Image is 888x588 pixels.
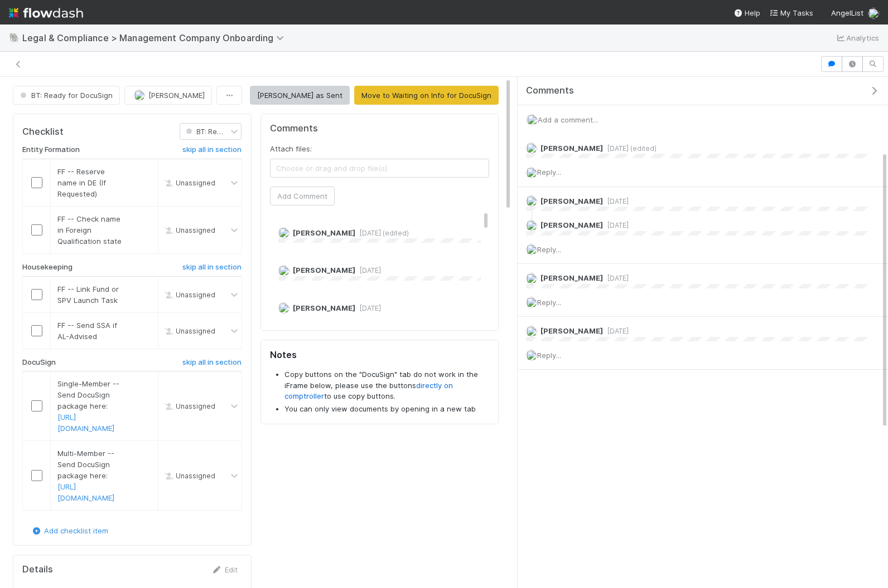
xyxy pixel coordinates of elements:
span: [DATE] [355,304,381,312]
span: [PERSON_NAME] [148,91,205,100]
span: [PERSON_NAME] [293,228,355,237]
a: My Tasks [769,7,813,18]
h6: skip all in section [182,263,242,272]
span: [DATE] [603,327,629,335]
span: BT: Ready for DocuSign [18,91,113,100]
img: avatar_eed832e9-978b-43e4-b51e-96e46fa5184b.png [526,297,537,308]
span: Unassigned [162,326,215,335]
span: Unassigned [162,402,215,410]
span: [PERSON_NAME] [293,303,355,312]
a: skip all in section [182,358,242,371]
span: Legal & Compliance > Management Company Onboarding [22,32,289,43]
img: avatar_eed832e9-978b-43e4-b51e-96e46fa5184b.png [526,195,537,207]
span: Reply... [537,168,561,177]
span: BT: Ready for DocuSign [184,128,274,136]
span: [PERSON_NAME] [540,220,603,229]
h5: Details [22,564,53,575]
a: Analytics [835,31,879,45]
a: [URL][DOMAIN_NAME] [57,413,114,433]
img: avatar_c545aa83-7101-4841-8775-afeaaa9cc762.png [526,273,537,284]
span: Choose or drag and drop file(s) [271,159,489,177]
span: [PERSON_NAME] [293,266,355,275]
button: BT: Ready for DocuSign [13,86,120,105]
a: skip all in section [182,145,242,159]
h6: Entity Formation [22,145,80,154]
span: [PERSON_NAME] [540,197,603,205]
label: Attach files: [270,143,312,154]
span: FF -- Check name in Foreign Qualification state [57,214,122,246]
span: Unassigned [162,290,215,298]
h6: DocuSign [22,358,56,367]
span: Unassigned [162,472,215,480]
span: 🐘 [9,33,20,42]
span: [PERSON_NAME] [540,273,603,282]
img: avatar_892eb56c-5b5a-46db-bf0b-2a9023d0e8f8.png [134,90,145,101]
span: Comments [526,85,574,96]
button: Add Comment [270,187,335,205]
span: [DATE] [603,221,629,229]
span: Unassigned [162,179,215,187]
span: FF -- Reserve name in DE (If Requested) [57,167,106,198]
span: Reply... [537,245,561,254]
span: [DATE] [603,274,629,282]
img: avatar_eed832e9-978b-43e4-b51e-96e46fa5184b.png [278,302,289,313]
h6: skip all in section [182,358,242,367]
span: [DATE] (edited) [355,229,409,237]
img: avatar_c545aa83-7101-4841-8775-afeaaa9cc762.png [278,227,289,238]
img: avatar_eed832e9-978b-43e4-b51e-96e46fa5184b.png [526,244,537,255]
span: [DATE] [355,266,381,275]
span: FF -- Send SSA if AL-Advised [57,321,117,341]
a: Add checklist item [31,526,108,535]
span: [PERSON_NAME] [540,326,603,335]
h5: Checklist [22,126,64,138]
span: Single-Member -- Send DocuSign package here: [57,379,119,433]
span: My Tasks [769,8,813,17]
img: avatar_eed832e9-978b-43e4-b51e-96e46fa5184b.png [868,8,879,19]
button: Move to Waiting on Info for DocuSign [354,86,499,105]
img: avatar_eed832e9-978b-43e4-b51e-96e46fa5184b.png [526,167,537,178]
a: skip all in section [182,263,242,276]
span: [DATE] [603,197,629,205]
span: [DATE] (edited) [603,144,657,153]
img: logo-inverted-e16ddd16eac7371096b0.svg [9,3,83,22]
img: avatar_c545aa83-7101-4841-8775-afeaaa9cc762.png [526,326,537,337]
li: Copy buttons on the "DocuSign" tab do not work in the iFrame below, please use the buttons to use... [284,369,490,402]
span: Unassigned [162,226,215,234]
div: Help [733,7,760,18]
h3: Notes [270,349,490,360]
span: Add a comment... [538,115,598,124]
img: avatar_eed832e9-978b-43e4-b51e-96e46fa5184b.png [526,350,537,361]
h6: skip all in section [182,145,242,154]
a: Edit [211,565,238,574]
h6: Housekeeping [22,263,73,272]
img: avatar_892eb56c-5b5a-46db-bf0b-2a9023d0e8f8.png [278,265,289,276]
button: [PERSON_NAME] [124,86,212,105]
li: You can only view documents by opening in a new tab [284,404,490,415]
h5: Comments [270,123,490,134]
span: Reply... [537,351,561,360]
span: FF -- Link Fund or SPV Launch Task [57,285,119,305]
span: [PERSON_NAME] [540,144,603,153]
button: [PERSON_NAME] as Sent [250,86,350,105]
img: avatar_892eb56c-5b5a-46db-bf0b-2a9023d0e8f8.png [526,220,537,231]
span: AngelList [831,8,863,17]
img: avatar_eed832e9-978b-43e4-b51e-96e46fa5184b.png [527,114,538,125]
span: Multi-Member -- Send DocuSign package here: [57,449,114,502]
img: avatar_c545aa83-7101-4841-8775-afeaaa9cc762.png [526,143,537,154]
a: [URL][DOMAIN_NAME] [57,482,114,502]
span: Reply... [537,298,561,307]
